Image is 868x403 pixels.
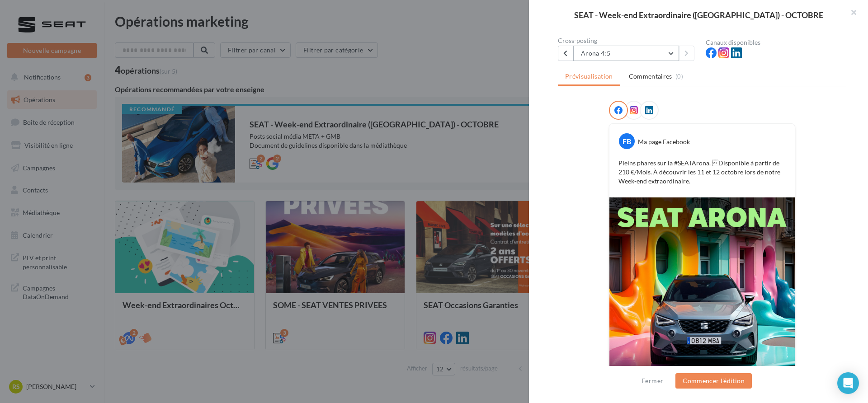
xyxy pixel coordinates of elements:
[638,375,667,386] button: Fermer
[629,72,672,81] span: Commentaires
[543,11,854,19] div: SEAT - Week-end Extraordinaire ([GEOGRAPHIC_DATA]) - OCTOBRE
[573,46,679,61] button: Arona 4:5
[675,373,752,389] button: Commencer l'édition
[619,133,635,149] div: FB
[558,37,698,44] div: Cross-posting
[618,159,786,186] p: Pleins phares sur la #SEATArona. Disponible à partir de 210 €/Mois. À découvrir les 11 et 12 octo...
[837,372,859,394] div: Open Intercom Messenger
[675,73,683,80] span: (0)
[638,137,690,146] div: Ma page Facebook
[706,39,846,46] div: Canaux disponibles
